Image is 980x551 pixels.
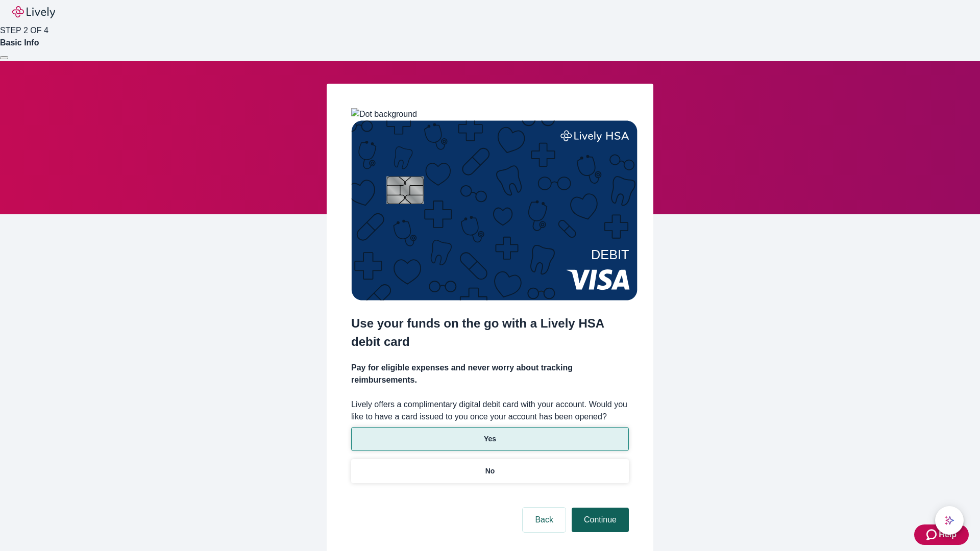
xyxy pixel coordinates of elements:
img: Dot background [351,108,417,120]
label: Lively offers a complimentary digital debit card with your account. Would you like to have a card... [351,398,629,423]
p: Yes [484,434,496,444]
button: Continue [572,508,629,532]
button: Yes [351,427,629,451]
button: chat [935,506,964,535]
img: Lively [12,6,55,18]
button: Zendesk support iconHelp [914,524,969,545]
button: Back [523,508,566,532]
p: No [485,466,495,477]
h4: Pay for eligible expenses and never worry about tracking reimbursements. [351,362,629,386]
span: Help [939,529,957,541]
svg: Lively AI Assistant [944,515,954,525]
button: No [351,459,629,483]
svg: Zendesk support icon [926,529,939,541]
img: Debit card [351,120,638,300]
h2: Use your funds on the go with a Lively HSA debit card [351,314,629,351]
